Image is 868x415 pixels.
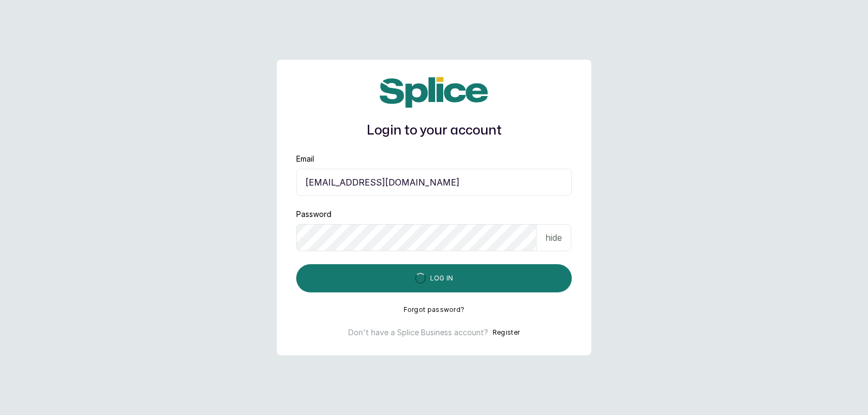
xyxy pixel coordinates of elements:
[493,327,520,338] button: Register
[296,169,572,196] input: email@acme.com
[348,327,488,338] p: Don't have a Splice Business account?
[296,121,572,141] h1: Login to your account
[296,264,572,292] button: Log in
[296,154,314,164] label: Email
[404,305,465,314] button: Forgot password?
[545,231,562,244] p: hide
[296,209,331,220] label: Password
